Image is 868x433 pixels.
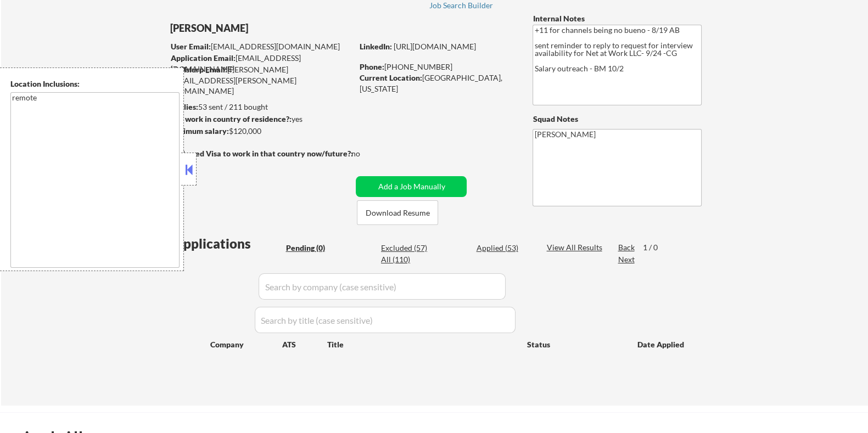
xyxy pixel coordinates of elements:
[359,61,514,72] div: [PHONE_NUMBER]
[351,148,382,159] div: no
[259,273,506,300] input: Search by company (case sensitive)
[618,254,635,265] div: Next
[169,126,352,137] div: $120,000
[170,42,210,51] strong: User Email:
[359,72,514,94] div: [GEOGRAPHIC_DATA], [US_STATE]
[169,102,352,113] div: 53 sent / 211 bought
[10,78,180,89] div: Location Inclusions:
[356,176,467,197] button: Add a Job Manually
[546,242,605,253] div: View All Results
[393,42,475,51] a: [URL][DOMAIN_NAME]
[210,339,282,350] div: Company
[282,339,327,350] div: ATS
[285,243,340,254] div: Pending (0)
[327,339,516,350] div: Title
[533,13,702,24] div: Internal Notes
[173,237,282,250] div: Applications
[359,42,391,51] strong: LinkedIn:
[429,2,494,9] div: Job Search Builder
[476,243,531,254] div: Applied (53)
[169,114,291,123] strong: Can work in country of residence?:
[170,65,227,74] strong: Mailslurp Email:
[170,149,352,158] strong: Will need Visa to work in that country now/future?:
[169,126,228,136] strong: Minimum salary:
[170,53,352,74] div: [EMAIL_ADDRESS][DOMAIN_NAME]
[170,53,235,63] strong: Application Email:
[381,254,436,265] div: All (110)
[359,62,384,71] strong: Phone:
[642,242,668,253] div: 1 / 0
[169,114,349,125] div: yes
[357,200,438,225] button: Download Resume
[170,41,352,52] div: [EMAIL_ADDRESS][DOMAIN_NAME]
[381,243,436,254] div: Excluded (57)
[429,1,494,12] a: Job Search Builder
[359,73,422,82] strong: Current Location:
[527,334,621,354] div: Status
[637,339,685,350] div: Date Applied
[255,307,516,333] input: Search by title (case sensitive)
[533,114,702,125] div: Squad Notes
[618,242,635,253] div: Back
[170,64,352,97] div: [PERSON_NAME][EMAIL_ADDRESS][PERSON_NAME][DOMAIN_NAME]
[170,21,395,35] div: [PERSON_NAME]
